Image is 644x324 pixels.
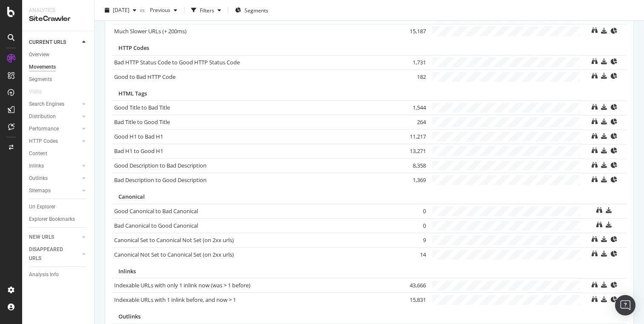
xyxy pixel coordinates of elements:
a: Indexable URLs with only 1 inlink now (was > 1 before) [114,281,250,289]
a: Bad Description to Good Description [114,176,207,184]
td: 264 [394,115,428,130]
span: vs [140,6,147,14]
a: DISAPPEARED URLS [29,245,80,263]
td: 0 [394,218,428,233]
div: Explorer Bookmarks [29,215,75,224]
a: Content [29,149,88,158]
div: Analysis Info [29,270,59,279]
td: 15,187 [394,24,428,38]
a: Search Engines [29,100,80,109]
a: Good to Bad HTTP Code [114,73,175,81]
a: Explorer Bookmarks [29,215,88,224]
button: Previous [147,3,181,17]
td: 8,358 [394,159,428,173]
div: Inlinks [29,162,44,171]
a: Outlinks [29,174,80,183]
span: Segments [244,6,268,14]
div: SiteCrawler [29,14,87,24]
div: Distribution [29,112,56,121]
a: Performance [29,124,80,133]
span: HTTP Codes [118,44,149,52]
td: 1,369 [394,173,428,188]
div: Performance [29,124,59,133]
td: 1,731 [394,55,428,69]
td: 0 [394,204,428,218]
div: Filters [200,6,214,14]
a: Much Slower URLs (+ 200ms) [114,27,187,35]
a: Good H1 to Bad H1 [114,133,163,140]
a: Bad H1 to Good H1 [114,147,163,155]
div: HTTP Codes [29,137,58,146]
button: Segments [232,3,272,17]
a: Movements [29,63,88,72]
a: Indexable URLs with 1 inlink before, and now > 1 [114,296,236,304]
a: Segments [29,75,88,84]
a: Bad Title to Good Title [114,118,170,126]
div: Open Intercom Messenger [615,295,635,315]
div: Outlinks [29,174,48,183]
a: Canonical Not Set to Canonical Set (on 2xx urls) [114,251,234,258]
a: Overview [29,50,88,59]
a: Good Description to Bad Description [114,162,207,169]
a: Distribution [29,112,80,121]
span: HTML Tags [118,90,147,97]
button: Filters [188,3,224,17]
span: Previous [147,6,170,14]
span: Inlinks [118,267,136,275]
a: CURRENT URLS [29,38,80,47]
td: 15,831 [394,293,428,307]
div: CURRENT URLS [29,38,66,47]
div: Sitemaps [29,186,51,195]
td: 182 [394,69,428,84]
a: Canonical Set to Canonical Not Set (on 2xx urls) [114,236,234,244]
span: Canonical [118,193,145,200]
td: 43,666 [394,278,428,293]
a: Analysis Info [29,270,88,279]
a: NEW URLS [29,233,80,242]
div: Visits [29,87,42,96]
a: Visits [29,87,50,96]
td: 14 [394,247,428,262]
td: 9 [394,233,428,247]
a: Good Canonical to Bad Canonical [114,207,198,215]
td: 13,271 [394,144,428,159]
a: Url Explorer [29,202,88,211]
div: Movements [29,63,56,72]
a: Bad HTTP Status Code to Good HTTP Status Code [114,58,240,66]
div: NEW URLS [29,233,54,242]
td: 1,544 [394,101,428,115]
a: Inlinks [29,162,80,171]
div: DISAPPEARED URLS [29,245,72,263]
span: 2025 Aug. 15th [113,6,129,14]
div: Overview [29,50,49,59]
div: Segments [29,75,52,84]
span: Outlinks [118,312,141,320]
a: HTTP Codes [29,137,80,146]
div: Url Explorer [29,202,55,211]
div: Analytics [29,7,87,14]
div: Content [29,149,47,158]
button: [DATE] [101,3,140,17]
a: Bad Canonical to Good Canonical [114,222,198,229]
a: Good Title to Bad Title [114,104,170,111]
td: 11,217 [394,130,428,144]
a: Sitemaps [29,186,80,195]
div: Search Engines [29,100,64,109]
